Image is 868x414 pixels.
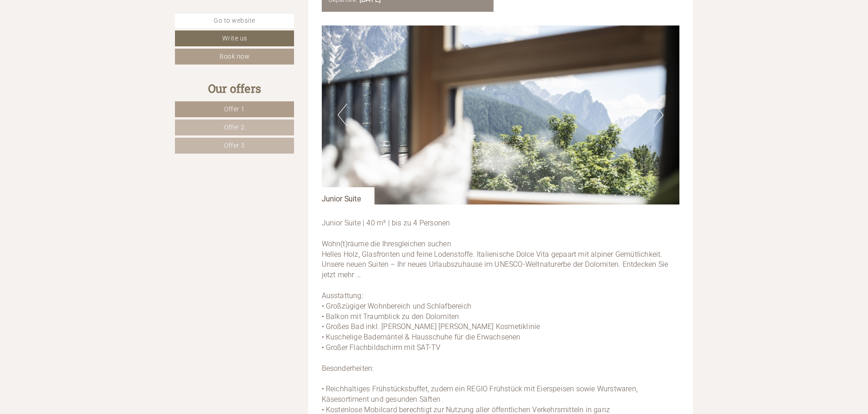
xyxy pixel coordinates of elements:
[175,80,294,97] div: Our offers
[175,30,294,46] a: Write us
[14,45,106,51] small: 19:53
[315,239,358,255] button: Send
[224,142,245,149] span: Offer 3
[224,124,245,131] span: Offer 2
[322,187,374,205] div: Junior Suite
[322,25,680,205] img: image
[163,7,195,23] div: [DATE]
[14,27,106,34] div: Hotel Simpaty
[338,104,347,126] button: Previous
[654,104,663,126] button: Next
[7,25,111,53] div: Hello, how can we help you?
[175,49,294,65] a: Book now
[224,105,245,113] span: Offer 1
[175,14,294,28] a: Go to website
